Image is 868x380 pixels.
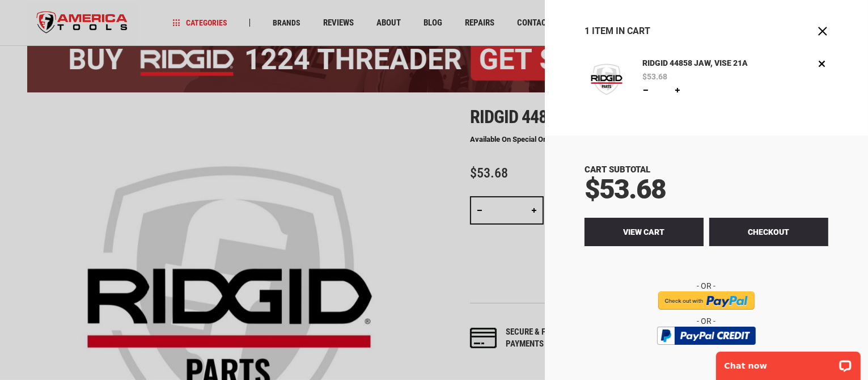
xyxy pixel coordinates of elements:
[709,344,868,380] iframe: LiveChat chat widget
[585,173,666,205] span: $53.68
[709,218,828,246] button: Checkout
[817,26,828,37] button: Close
[585,57,629,102] img: RIDGID 44858 JAW, VISE 21A
[585,218,704,246] a: View Cart
[585,57,629,104] a: RIDGID 44858 JAW, VISE 21A
[585,164,650,175] span: Cart Subtotal
[664,348,749,360] img: btn_bml_text.png
[585,26,590,36] span: 1
[640,57,751,70] a: RIDGID 44858 JAW, VISE 21A
[642,73,667,81] span: $53.68
[624,227,665,237] span: View Cart
[592,26,650,36] span: Item in Cart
